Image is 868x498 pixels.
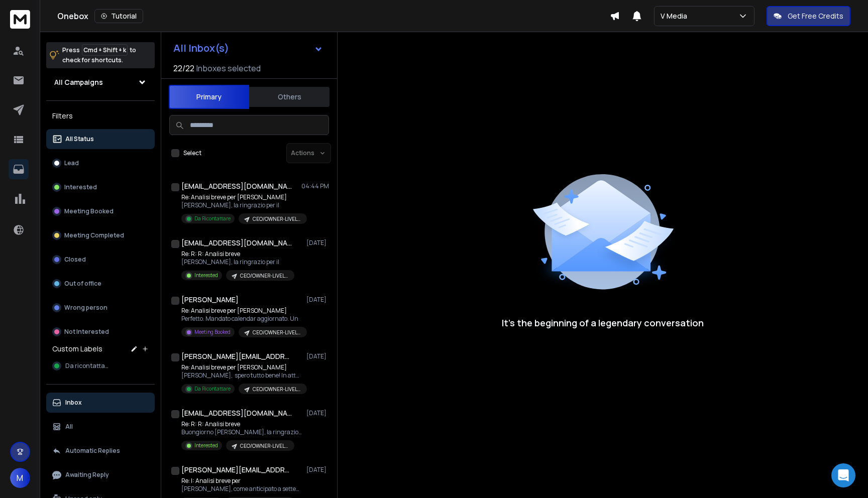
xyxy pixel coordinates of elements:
[65,399,82,407] p: Inbox
[64,256,86,264] p: Closed
[181,371,302,380] p: [PERSON_NAME], spero tutto bene! In attesa
[306,239,329,247] p: [DATE]
[64,280,101,288] p: Out of office
[46,109,155,123] h3: Filters
[183,149,201,157] label: Select
[46,298,155,318] button: Wrong person
[253,215,301,223] p: CEO/OWNER-LIVELLO 3 - CONSAPEVOLE DEL PROBLEMA-PERSONALIZZAZIONI TARGET A(51-250)-TEST 2
[767,6,850,26] button: Get Free Credits
[46,177,155,197] button: Interested
[194,385,231,393] p: Da Ricontattare
[181,351,292,361] h1: [PERSON_NAME][EMAIL_ADDRESS][DOMAIN_NAME]
[64,207,114,215] p: Meeting Booked
[181,465,292,475] h1: [PERSON_NAME][EMAIL_ADDRESS][DOMAIN_NAME]
[65,135,94,143] p: All Status
[181,238,292,248] h1: [EMAIL_ADDRESS][DOMAIN_NAME]
[10,468,30,488] button: M
[173,43,229,53] h1: All Inbox(s)
[306,466,329,474] p: [DATE]
[46,250,155,270] button: Closed
[181,201,302,209] p: [PERSON_NAME], la ringrazio per il
[194,442,218,449] p: Interested
[181,477,302,485] p: Re: I: Analisi breve per
[306,296,329,304] p: [DATE]
[169,85,249,109] button: Primary
[240,442,288,450] p: CEO/OWNER-LIVELLO 3 - CONSAPEVOLE DEL PROBLEMA-PERSONALIZZAZIONI TARGET A(51-250)-TEST 2
[196,62,261,74] h3: Inboxes selected
[181,250,294,258] p: Re: R: R: Analisi breve
[94,9,143,23] button: Tutorial
[82,44,128,56] span: Cmd + Shift + k
[181,315,302,323] p: Perfetto. Mandato calendar aggiornato. Un
[249,86,330,108] button: Others
[65,447,120,455] p: Automatic Replies
[165,38,331,58] button: All Inbox(s)
[52,344,102,354] h3: Custom Labels
[194,215,231,222] p: Da Ricontattare
[46,356,155,376] button: Da ricontattare
[62,45,136,65] p: Press to check for shortcuts.
[64,159,79,167] p: Lead
[46,465,155,485] button: Awaiting Reply
[46,153,155,173] button: Lead
[181,295,239,305] h1: [PERSON_NAME]
[46,417,155,437] button: All
[181,307,302,315] p: Re: Analisi breve per [PERSON_NAME]
[46,129,155,149] button: All Status
[46,72,155,92] button: All Campaigns
[301,182,329,190] p: 04:44 PM
[65,362,111,370] span: Da ricontattare
[194,272,218,279] p: Interested
[181,428,302,436] p: Buongiorno [PERSON_NAME], la ringrazio per il
[46,225,155,245] button: Meeting Completed
[194,328,231,336] p: Meeting Booked
[253,329,301,336] p: CEO/OWNER-LIVELLO 3 - CONSAPEVOLE DEL PROBLEMA-PERSONALIZZAZIONI TARGET A(51-250)-TEST 2
[65,471,109,479] p: Awaiting Reply
[65,423,73,431] p: All
[306,352,329,360] p: [DATE]
[661,11,691,21] p: V Media
[64,183,97,191] p: Interested
[181,408,292,418] h1: [EMAIL_ADDRESS][DOMAIN_NAME]
[46,322,155,342] button: Not Interested
[64,328,109,336] p: Not Interested
[306,409,329,417] p: [DATE]
[173,62,194,74] span: 22 / 22
[46,393,155,413] button: Inbox
[181,258,294,266] p: [PERSON_NAME], la ringrazio per il
[502,316,704,330] p: It’s the beginning of a legendary conversation
[181,485,302,493] p: [PERSON_NAME], come anticipato a settembre,
[181,193,302,201] p: Re: Analisi breve per [PERSON_NAME]
[46,274,155,294] button: Out of office
[181,181,292,191] h1: [EMAIL_ADDRESS][DOMAIN_NAME]
[788,11,843,21] p: Get Free Credits
[46,441,155,461] button: Automatic Replies
[64,231,124,239] p: Meeting Completed
[253,386,301,393] p: CEO/OWNER-LIVELLO 3 - CONSAPEVOLE DEL PROBLEMA-PERSONALIZZAZIONI TARGET A-TEST 1
[64,304,107,312] p: Wrong person
[181,363,302,371] p: Re: Analisi breve per [PERSON_NAME]
[57,9,610,23] div: Onebox
[54,77,103,87] h1: All Campaigns
[831,463,855,487] div: Open Intercom Messenger
[181,420,302,428] p: Re: R: R: Analisi breve
[46,201,155,221] button: Meeting Booked
[240,272,288,280] p: CEO/OWNER-LIVELLO 3 - CONSAPEVOLE DEL PROBLEMA-PERSONALIZZAZIONI TARGET A(51-250)-TEST 2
